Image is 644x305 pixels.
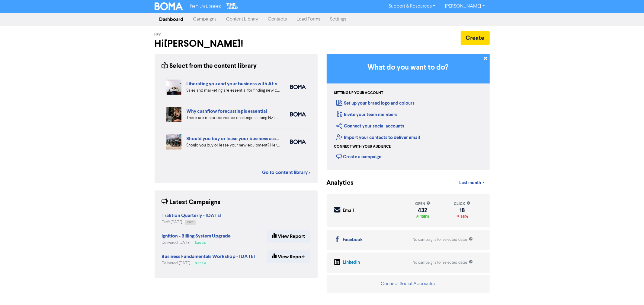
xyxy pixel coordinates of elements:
div: Latest Campaigns [162,198,221,207]
a: Dashboard [155,13,188,25]
a: View Report [267,230,310,243]
a: Invite your team members [337,112,398,118]
div: Create a campaign [337,152,382,161]
a: Last month [454,177,489,189]
button: Connect Social Accounts > [380,280,436,288]
div: No campaigns for selected dates [413,260,473,266]
span: 105% [419,214,429,219]
div: There are major economic challenges facing NZ small business. How can detailed cashflow forecasti... [187,115,281,121]
a: Contacts [263,13,292,25]
img: The Gap [226,2,239,10]
a: Why cashflow forecasting is essential [187,108,267,114]
div: Select from the content library [162,61,257,71]
a: Connect your social accounts [337,123,405,129]
div: Draft [DATE] [162,219,222,225]
div: open [415,201,430,207]
img: boma [290,85,306,89]
span: Last month [459,180,481,186]
h3: What do you want to do? [336,63,481,72]
a: Set up your brand logo and colours [337,100,415,106]
div: Should you buy or lease your new equipment? Here are some pros and cons of each. We also can revi... [187,142,281,149]
a: Content Library [222,13,263,25]
div: Delivered [DATE] [162,260,255,266]
div: Connect with your audience [334,144,391,149]
h2: Hi [PERSON_NAME] ! [155,38,318,49]
div: 18 [454,208,470,213]
div: LinkedIn [343,259,360,266]
img: boma [290,112,306,117]
div: No campaigns for selected dates [413,237,473,243]
div: Sales and marketing are essential for finding new customers but eat into your business time. We e... [187,87,281,94]
a: Ignition - Billing System Upgrade [162,234,231,239]
img: boma_accounting [290,140,306,144]
a: Should you buy or lease your business assets? [187,136,285,142]
a: Business Fundamentals Workshop - [DATE] [162,254,255,259]
a: [PERSON_NAME] [440,2,489,11]
a: Lead Forms [292,13,325,25]
span: Premium Libraries: [190,5,221,8]
a: Traktion Quarterly - [DATE] [162,213,222,218]
a: Campaigns [188,13,222,25]
span: Success [195,262,206,265]
span: HPY [155,33,161,37]
div: Delivered [DATE] [162,240,231,246]
div: Facebook [343,237,363,244]
a: Import your contacts to deliver email [337,135,420,140]
img: BOMA Logo [155,2,183,10]
div: click [454,201,470,207]
div: 432 [415,208,430,213]
strong: Traktion Quarterly - [DATE] [162,212,222,219]
div: Analytics [327,178,346,188]
div: Getting Started in BOMA [327,54,490,170]
div: Email [343,207,354,214]
a: Settings [325,13,351,25]
span: Success [195,241,206,244]
button: Create [461,31,490,45]
span: Draft [187,221,194,224]
a: View Report [267,250,310,263]
iframe: Chat Widget [614,276,644,305]
a: Support & Resources [384,2,440,11]
a: Liberating you and your business with AI: sales and marketing [187,81,318,87]
strong: Ignition - Billing System Upgrade [162,233,231,239]
div: Setting up your account [334,90,383,96]
span: 36% [459,214,468,219]
a: Go to content library > [262,169,310,176]
strong: Business Fundamentals Workshop - [DATE] [162,253,255,259]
